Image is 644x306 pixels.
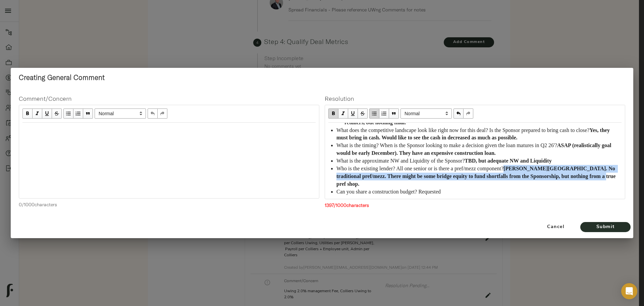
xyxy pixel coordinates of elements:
[336,166,503,171] span: Who is the existing lender? All one senior or is there a pref/mezz component?
[587,223,624,231] span: Submit
[621,283,637,299] div: Open Intercom Messenger
[95,108,146,119] span: Normal
[336,127,589,133] span: What does the competitive landscape look like right now for this deal? Is the Sponsor prepared to...
[148,108,158,119] button: Undo
[389,108,399,119] button: Blockquote
[464,108,473,119] button: Redo
[95,108,146,119] select: Block type
[63,108,73,119] button: UL
[358,108,368,119] button: Strikethrough
[400,108,452,119] span: Normal
[325,123,625,199] div: Edit text
[338,108,348,119] button: Italic
[344,112,601,125] span: There are some talks with nail salons and other retailers, but nothing final.
[336,166,617,187] span: [PERSON_NAME][GEOGRAPHIC_DATA]. No traditional pref/mezz. There might be some bridge equity to fu...
[336,189,441,194] span: Can you share a construction budget? Requested
[19,95,319,102] h4: Comment/Concern
[19,73,625,82] h2: Creating General Comment
[42,108,52,119] button: Underline
[336,142,557,148] span: What is the timing? When is the Sponsor looking to make a decision given the loan matures in Q2 26'?
[325,95,625,102] h4: Resolution
[348,108,358,119] button: Underline
[83,108,93,119] button: Blockquote
[325,202,625,209] p: 1397 / 1000 characters
[158,108,167,119] button: Redo
[52,108,62,119] button: Strikethrough
[22,108,33,119] button: Bold
[379,108,389,119] button: OL
[33,108,42,119] button: Italic
[73,108,83,119] button: OL
[453,108,464,119] button: Undo
[537,223,575,231] span: Cancel
[400,108,452,119] select: Block type
[328,108,338,119] button: Bold
[19,123,319,137] div: Edit text
[336,158,465,164] span: What is the approximate NW and Liquidity of the Sponsor?
[534,219,578,235] button: Cancel
[19,201,319,208] p: 0 / 1000 characters
[369,108,379,119] button: UL
[465,158,551,164] span: TBD, but adequate NW and Liquidity
[580,222,631,232] button: Submit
